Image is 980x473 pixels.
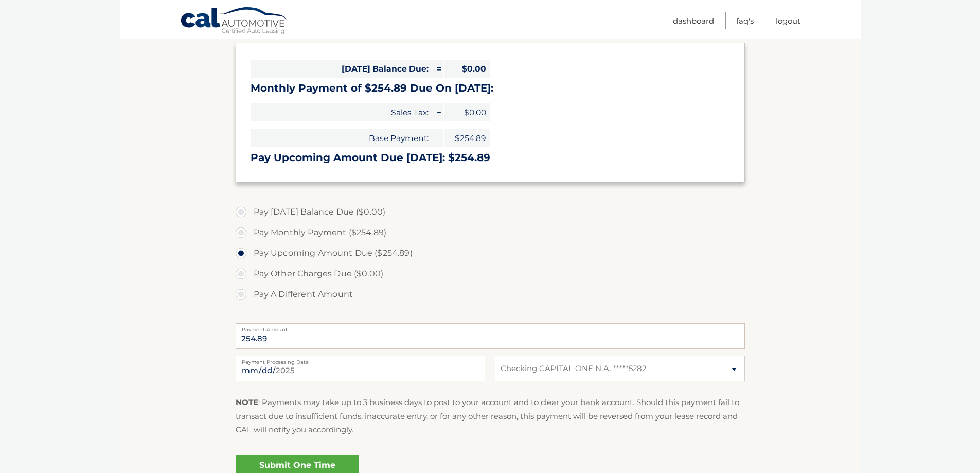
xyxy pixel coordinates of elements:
[236,222,745,243] label: Pay Monthly Payment ($254.89)
[236,202,745,222] label: Pay [DATE] Balance Due ($0.00)
[251,129,433,147] span: Base Payment:
[444,129,490,147] span: $254.89
[236,356,485,381] input: Payment Date
[444,103,490,121] span: $0.00
[236,397,258,407] strong: NOTE
[251,151,730,164] h3: Pay Upcoming Amount Due [DATE]: $254.89
[180,7,288,37] a: Cal Automotive
[673,12,714,29] a: Dashboard
[236,284,745,305] label: Pay A Different Amount
[236,396,745,436] p: : Payments may take up to 3 business days to post to your account and to clear your bank account....
[776,12,800,29] a: Logout
[251,103,433,121] span: Sales Tax:
[236,323,745,349] input: Payment Amount
[433,60,443,78] span: =
[251,60,433,78] span: [DATE] Balance Due:
[433,103,443,121] span: +
[236,323,745,331] label: Payment Amount
[251,82,730,95] h3: Monthly Payment of $254.89 Due On [DATE]:
[236,264,745,284] label: Pay Other Charges Due ($0.00)
[236,356,485,364] label: Payment Processing Date
[433,129,443,147] span: +
[444,60,490,78] span: $0.00
[236,243,745,264] label: Pay Upcoming Amount Due ($254.89)
[736,12,754,29] a: FAQ's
